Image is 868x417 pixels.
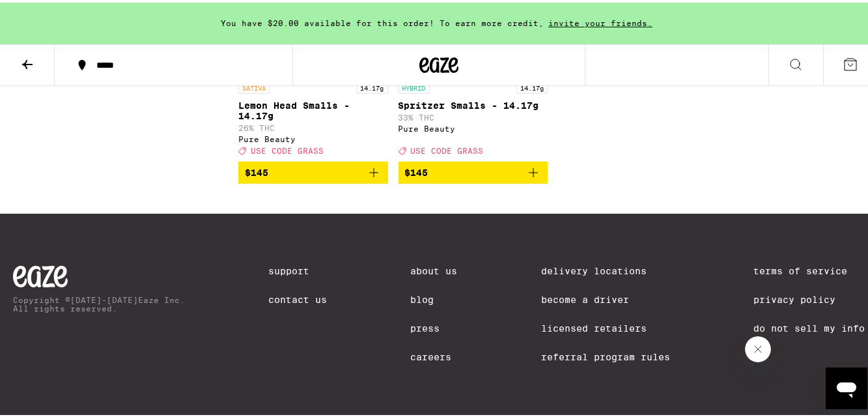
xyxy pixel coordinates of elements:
a: Licensed Retailers [541,321,670,331]
span: $145 [245,165,268,175]
p: 14.17g [516,79,548,91]
a: Support [268,263,327,274]
div: Pure Beauty [238,132,388,141]
a: Privacy Policy [753,292,865,302]
p: 26% THC [238,121,388,130]
a: Do Not Sell My Info [753,321,865,331]
iframe: Close message [745,334,771,360]
p: Spritzer Smalls - 14.17g [399,98,548,108]
a: Press [411,321,458,331]
button: Add to bag [399,159,548,181]
a: Blog [411,292,458,302]
p: 14.17g [357,79,388,91]
p: HYBRID [399,79,430,91]
iframe: Button to launch messaging window [826,365,867,407]
a: Terms of Service [753,263,865,274]
a: About Us [411,263,458,274]
p: 33% THC [399,111,548,119]
span: $145 [405,165,428,175]
span: You have $20.00 available for this order! To earn more credit, [221,16,544,25]
a: Delivery Locations [541,263,670,274]
a: Referral Program Rules [541,349,670,360]
p: Copyright © [DATE]-[DATE] Eaze Inc. All rights reserved. [13,293,185,310]
div: Pure Beauty [399,122,548,130]
span: USE CODE GRASS [411,144,484,152]
p: SATIVA [238,79,270,91]
a: Careers [411,349,458,360]
a: Become a Driver [541,292,670,302]
span: invite your friends. [544,16,657,25]
button: Add to bag [238,159,388,181]
a: Contact Us [268,292,327,302]
span: Hi. Need any help? [8,9,94,20]
p: Lemon Head Smalls - 14.17g [238,98,388,119]
span: USE CODE GRASS [251,144,324,152]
